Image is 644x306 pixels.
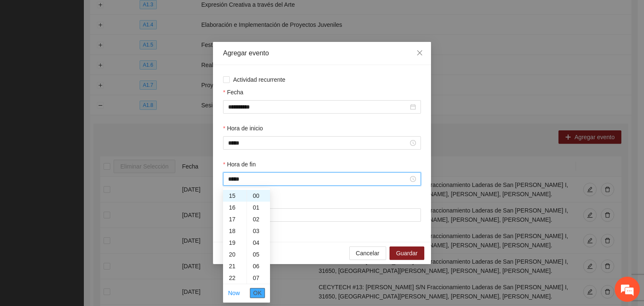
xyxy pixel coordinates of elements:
[138,4,158,24] div: Minimizar ventana de chat en vivo
[247,272,270,284] div: 07
[408,42,431,65] button: Close
[349,246,386,260] button: Cancelar
[4,211,160,241] textarea: Escriba su mensaje y pulse “Intro”
[223,124,263,133] label: Hora de inicio
[223,190,247,202] div: 15
[223,260,247,272] div: 21
[416,49,423,56] span: close
[228,290,240,296] a: Now
[223,88,243,97] label: Fecha
[228,102,408,112] input: Fecha
[247,202,270,213] div: 01
[228,138,408,148] input: Hora de inicio
[250,288,265,298] button: OK
[223,249,247,260] div: 20
[247,237,270,249] div: 04
[44,43,141,54] div: Chatee con nosotros ahora
[223,49,421,58] div: Agregar evento
[396,249,418,258] span: Guardar
[223,213,247,225] div: 17
[223,272,247,284] div: 22
[390,246,424,260] button: Guardar
[223,202,247,213] div: 16
[223,160,256,169] label: Hora de fin
[49,103,116,188] span: Estamos en línea.
[228,174,408,184] input: Hora de fin
[247,190,270,202] div: 00
[247,225,270,237] div: 03
[356,249,379,258] span: Cancelar
[223,208,421,222] input: Lugar
[247,260,270,272] div: 06
[247,249,270,260] div: 05
[253,288,262,298] span: OK
[230,75,289,84] span: Actividad recurrente
[223,225,247,237] div: 18
[247,213,270,225] div: 02
[223,237,247,249] div: 19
